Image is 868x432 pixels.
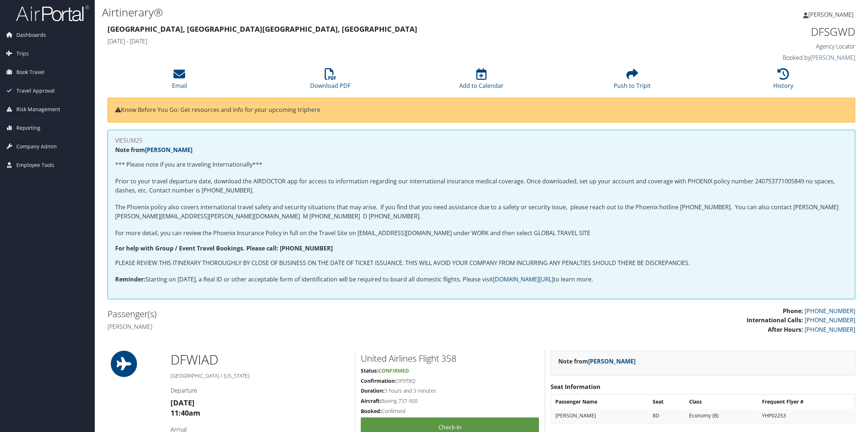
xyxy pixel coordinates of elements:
[16,100,60,118] span: Risk Management
[16,137,57,156] span: Company Admin
[107,323,476,331] h4: [PERSON_NAME]
[145,146,192,154] a: [PERSON_NAME]
[773,72,793,90] a: History
[361,377,539,385] h5: OP9T8Q
[361,397,381,404] strong: Aircraft:
[677,42,856,50] h4: Agency Locator
[614,72,651,90] a: Push to Tripit
[493,275,554,283] a: [DOMAIN_NAME][URL]
[107,24,417,34] strong: [GEOGRAPHIC_DATA], [GEOGRAPHIC_DATA] [GEOGRAPHIC_DATA], [GEOGRAPHIC_DATA]
[310,72,351,90] a: Download PDF
[16,5,89,22] img: airportal-logo.png
[171,386,349,394] h4: Departure
[171,351,349,369] h1: DFW IAD
[747,316,803,324] strong: International Calls:
[361,397,539,405] h5: Boeing 737-900
[361,408,539,415] h5: Confirmed
[649,409,685,422] td: 8D
[649,395,685,408] th: Seat
[107,37,666,45] h4: [DATE] - [DATE]
[16,119,40,137] span: Reporting
[361,367,378,374] strong: Status:
[107,308,476,320] h2: Passenger(s)
[783,307,803,315] strong: Phone:
[805,307,855,315] a: [PHONE_NUMBER]
[552,409,648,422] td: [PERSON_NAME]
[115,105,848,115] p: Know Before You Go: Get resources and info for your upcoming trip
[16,44,29,63] span: Trips
[171,408,200,418] strong: 11:40am
[810,54,855,62] a: [PERSON_NAME]
[115,258,848,268] p: PLEASE REVIEW THIS ITINERARY THOROUGHLY BY CLOSE OF BUSINESS ON THE DATE OF TICKET ISSUANCE. THIS...
[805,326,855,334] a: [PHONE_NUMBER]
[361,408,382,415] strong: Booked:
[551,383,601,391] strong: Seat Information
[361,387,539,394] h5: 3 hours and 3 minutes
[685,395,758,408] th: Class
[459,72,504,90] a: Add to Calendar
[677,54,856,62] h4: Booked by
[803,4,861,26] a: [PERSON_NAME]
[172,72,187,90] a: Email
[115,146,192,154] strong: Note from
[102,5,608,20] h1: Airtinerary®
[16,82,55,100] span: Travel Approval
[115,177,848,195] p: Prior to your travel departure date, download the AIRDOCTOR app for access to information regardi...
[758,395,854,408] th: Frequent Flyer #
[552,395,648,408] th: Passenger Name
[115,160,848,170] p: *** Please note if you are traveling Internationally***
[378,367,409,374] span: Confirmed
[115,244,333,252] strong: For help with Group / Event Travel Bookings. Please call: [PHONE_NUMBER]
[171,398,195,408] strong: [DATE]
[677,24,856,39] h1: DFSGWD
[308,106,320,114] a: here
[805,316,855,324] a: [PHONE_NUMBER]
[115,203,848,221] p: The Phoenix policy also covers international travel safety and security situations that may arise...
[115,229,848,238] p: For more detail, you can review the Phoenix Insurance Policy in full on the Travel Site on [EMAIL...
[115,275,848,284] p: Starting on [DATE], a Real ID or other acceptable form of identification will be required to boar...
[685,409,758,422] td: Economy (B)
[171,372,349,380] h5: [GEOGRAPHIC_DATA] / [US_STATE]
[361,387,384,394] strong: Duration:
[758,409,854,422] td: YHP02253
[16,26,46,44] span: Dashboards
[115,137,848,143] h4: VIESUM25
[115,275,145,283] strong: Reminder:
[361,352,539,365] h2: United Airlines Flight 358
[16,156,54,174] span: Employee Tools
[588,357,636,365] a: [PERSON_NAME]
[16,63,44,81] span: Book Travel
[361,377,396,384] strong: Confirmation:
[558,357,636,365] strong: Note from
[808,11,853,19] span: [PERSON_NAME]
[768,326,803,334] strong: After Hours:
